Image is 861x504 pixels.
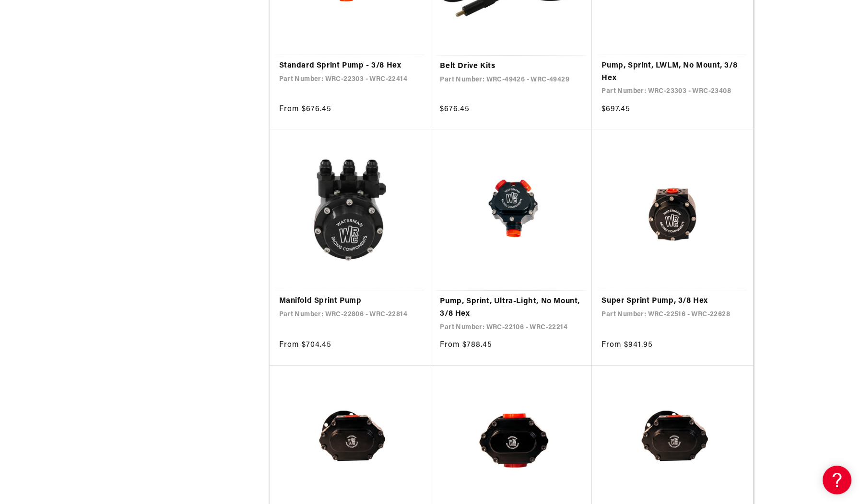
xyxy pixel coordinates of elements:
[279,295,421,308] a: Manifold Sprint Pump
[602,295,743,308] a: Super Sprint Pump, 3/8 Hex
[279,60,421,72] a: Standard Sprint Pump - 3/8 Hex
[440,60,582,73] a: Belt Drive Kits
[602,60,743,84] a: Pump, Sprint, LWLM, No Mount, 3/8 Hex
[440,296,582,320] a: Pump, Sprint, Ultra-Light, No Mount, 3/8 Hex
